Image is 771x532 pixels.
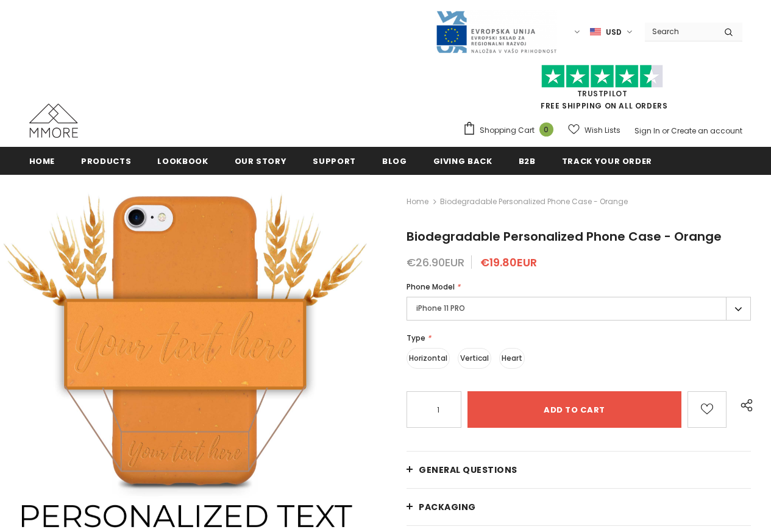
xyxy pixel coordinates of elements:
[435,26,557,37] a: Javni Razpis
[407,297,751,321] label: iPhone 11 PRO
[29,147,55,174] a: Home
[235,155,287,167] span: Our Story
[519,147,536,174] a: B2B
[645,23,715,40] input: Search Site
[407,489,751,525] a: PACKAGING
[407,333,425,343] span: Type
[407,194,428,209] a: Home
[313,147,356,174] a: support
[463,70,742,111] span: FREE SHIPPING ON ALL ORDERS
[634,126,660,136] a: Sign In
[562,147,652,174] a: Track your order
[29,104,78,138] img: MMORE Cases
[499,348,525,369] label: Heart
[519,155,536,167] span: B2B
[562,155,652,167] span: Track your order
[382,155,407,167] span: Blog
[440,194,628,209] span: Biodegradable Personalized Phone Case - Orange
[81,155,131,167] span: Products
[419,464,517,476] span: General Questions
[590,27,601,37] img: USD
[313,155,356,167] span: support
[419,501,476,513] span: PACKAGING
[407,255,464,270] span: €26.90EUR
[435,10,557,54] img: Javni Razpis
[480,255,537,270] span: €19.80EUR
[235,147,287,174] a: Our Story
[157,155,208,167] span: Lookbook
[606,26,622,38] span: USD
[81,147,131,174] a: Products
[671,126,742,136] a: Create an account
[382,147,407,174] a: Blog
[662,126,669,136] span: or
[480,124,535,137] span: Shopping Cart
[577,88,628,99] a: Trustpilot
[539,122,553,137] span: 0
[463,121,560,140] a: Shopping Cart 0
[157,147,208,174] a: Lookbook
[584,124,620,137] span: Wish Lists
[407,452,751,488] a: General Questions
[29,155,55,167] span: Home
[467,391,681,428] input: Add to cart
[407,348,450,369] label: Horizontal
[541,65,663,88] img: Trust Pilot Stars
[433,147,492,174] a: Giving back
[433,155,492,167] span: Giving back
[407,228,722,245] span: Biodegradable Personalized Phone Case - Orange
[458,348,491,369] label: Vertical
[407,282,455,292] span: Phone Model
[568,119,620,141] a: Wish Lists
